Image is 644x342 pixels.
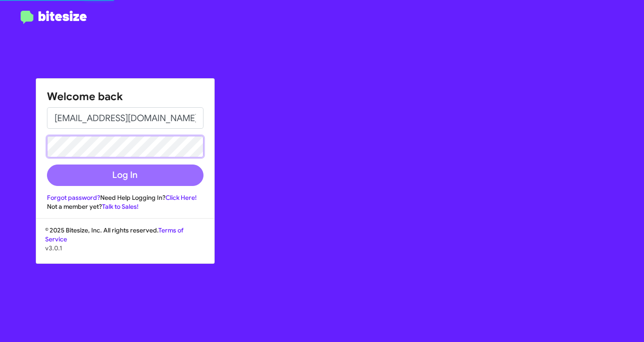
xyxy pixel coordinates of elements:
[47,194,100,202] a: Forgot password?
[47,165,203,186] button: Log In
[45,226,183,243] a: Terms of Service
[102,203,139,211] a: Talk to Sales!
[165,194,197,202] a: Click Here!
[47,107,203,129] input: Email address
[36,226,214,263] div: © 2025 Bitesize, Inc. All rights reserved.
[47,193,203,202] div: Need Help Logging In?
[45,244,205,253] p: v3.0.1
[47,89,203,104] h1: Welcome back
[47,202,203,211] div: Not a member yet?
